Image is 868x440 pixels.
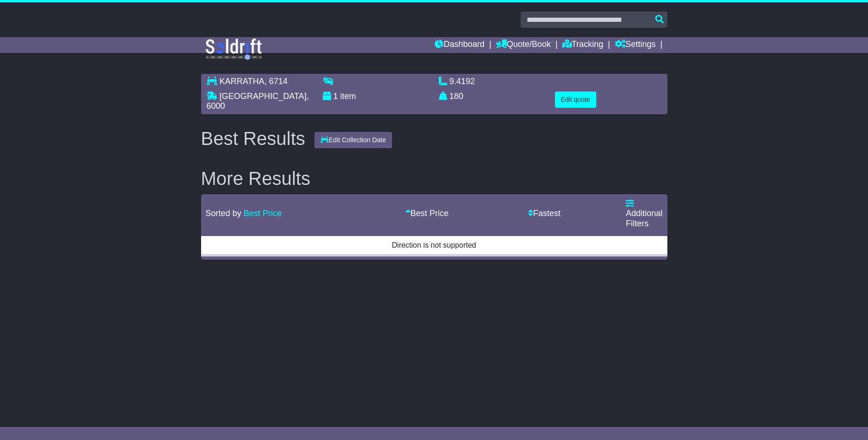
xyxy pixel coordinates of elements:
[201,168,667,189] h2: More Results
[201,235,667,255] td: Direction is not supported
[207,92,309,111] span: , 6000
[333,92,338,101] span: 1
[450,77,475,86] span: 9.4192
[264,77,287,86] span: , 6714
[555,92,596,108] button: Edit quote
[626,199,662,228] a: Additional Filters
[615,37,656,53] a: Settings
[244,209,282,218] a: Best Price
[496,37,551,53] a: Quote/Book
[220,92,307,101] span: [GEOGRAPHIC_DATA]
[562,37,603,53] a: Tracking
[206,209,241,218] span: Sorted by
[196,128,310,149] div: Best Results
[314,132,392,148] button: Edit Collection Date
[450,92,463,101] span: 180
[528,209,561,218] a: Fastest
[405,209,449,218] a: Best Price
[435,37,484,53] a: Dashboard
[220,77,265,86] span: KARRATHA
[340,92,356,101] span: item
